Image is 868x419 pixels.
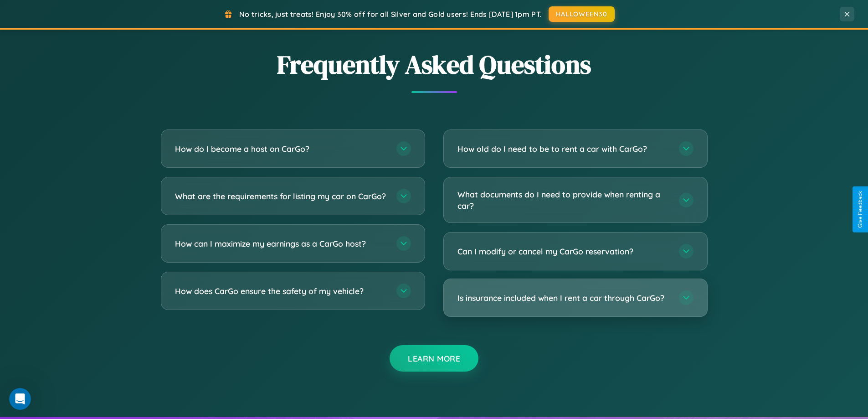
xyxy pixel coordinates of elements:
[857,191,863,228] div: Give Feedback
[9,388,31,410] iframe: Intercom live chat
[175,238,387,249] h3: How can I maximize my earnings as a CarGo host?
[161,47,708,82] h2: Frequently Asked Questions
[239,10,542,19] span: No tricks, just treats! Enjoy 30% off for all Silver and Gold users! Ends [DATE] 1pm PT.
[457,143,670,155] h3: How old do I need to be to rent a car with CarGo?
[175,143,387,155] h3: How do I become a host on CarGo?
[175,191,387,202] h3: What are the requirements for listing my car on CarGo?
[457,292,670,304] h3: Is insurance included when I rent a car through CarGo?
[457,189,670,211] h3: What documents do I need to provide when renting a car?
[457,246,670,257] h3: Can I modify or cancel my CarGo reservation?
[175,285,387,297] h3: How does CarGo ensure the safety of my vehicle?
[549,6,615,22] button: HALLOWEEN30
[390,345,478,372] button: Learn More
